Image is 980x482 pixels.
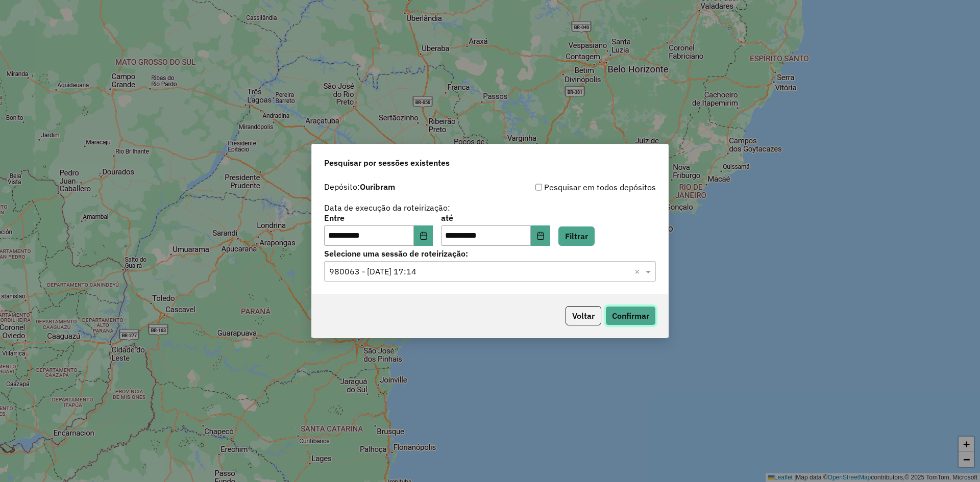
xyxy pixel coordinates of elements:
button: Voltar [566,306,601,325]
button: Filtrar [558,226,595,246]
button: Choose Date [414,225,433,246]
div: Pesquisar em todos depósitos [490,181,656,193]
span: Clear all [634,265,643,277]
label: Depósito: [324,181,395,193]
button: Confirmar [605,306,656,325]
label: Entre [324,212,433,224]
label: até [441,212,550,224]
label: Data de execução da roteirização: [324,201,450,214]
label: Selecione uma sessão de roteirização: [324,247,656,260]
button: Choose Date [531,225,550,246]
strong: Ouribram [360,182,395,192]
span: Pesquisar por sessões existentes [324,157,450,169]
